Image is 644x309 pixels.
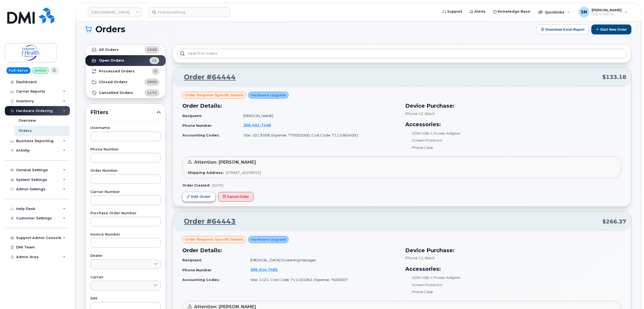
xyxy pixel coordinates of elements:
span: iPhone 13 [405,256,423,260]
span: 3809 [147,79,157,85]
li: Screen Protector [405,138,622,143]
a: Cancelled Orders1174 [86,87,166,98]
div: Quicklinks [535,7,574,17]
span: Attention: [PERSON_NAME] [194,160,256,165]
li: Phone Case [405,145,622,150]
strong: Accounting Codes: [182,133,220,137]
a: Order #64444 [177,72,236,82]
li: 20W USB-C Power Adapter [405,131,622,136]
strong: Cancelled Orders [99,91,133,95]
span: 491 [251,123,259,127]
input: Search in orders [177,49,627,58]
strong: Accounting Codes: [182,278,220,282]
label: Carrier Number [90,190,161,194]
h3: Device Purchase: [405,102,622,110]
label: Order Number [90,169,161,173]
button: Cancel Order [218,192,254,202]
li: Screen Protector [405,282,622,287]
h3: Accessories: [405,265,622,273]
div: Sabrina Nguyen [575,7,631,17]
strong: Shipping Address: [188,170,224,175]
a: Edit Order [182,192,215,202]
h3: Order Details: [182,246,399,254]
td: Site: 1121, Cost Code: 711101062, Expense: 7600007 [245,275,399,285]
span: SN [581,9,587,15]
a: Closed Orders3809 [86,77,166,87]
label: Username [90,126,161,130]
span: 306 [250,267,278,272]
strong: Recipient: [182,114,202,118]
li: Phone Case [405,289,622,294]
span: , Black [423,111,435,116]
span: Orders [95,25,125,33]
a: 3065147485 [250,267,284,272]
iframe: Messenger Launcher [621,286,640,305]
a: Processed Orders0 [86,66,166,77]
span: [DATE] [212,183,223,187]
span: [STREET_ADDRESS] [226,170,261,175]
a: All Orders4998 [86,44,166,55]
label: Invoice Number [90,233,161,236]
a: Order #64443 [177,217,236,226]
strong: Processed Orders [99,69,135,73]
strong: Open Orders [99,58,124,63]
span: Hardware Upgrade [251,93,286,98]
a: 3064917148 [243,123,277,127]
span: Order requires Specific details [185,93,244,98]
h3: Device Purchase: [405,246,622,254]
span: Super Admin [592,12,622,16]
span: 7485 [266,267,278,272]
span: Order requires Specific details [185,237,244,242]
span: $133.18 [602,73,626,81]
span: 7148 [259,123,271,127]
strong: Recipient: [182,258,202,262]
span: 514 [258,267,266,272]
span: Filters [90,108,156,116]
label: Carrier [90,276,161,279]
span: , Black [423,256,435,260]
span: 1174 [147,90,157,95]
td: [MEDICAL_DATA] Screening Manager [245,255,399,265]
strong: All Orders [99,48,119,52]
td: [PERSON_NAME] [239,111,399,121]
span: 15 [152,58,157,63]
h3: Accessories: [405,120,622,128]
h3: Order Details: [182,102,399,110]
span: $266.37 [602,218,626,226]
label: SIM [90,297,161,300]
strong: Phone Number [182,123,212,128]
label: Phone Number [90,148,161,151]
button: Start New Order [591,24,631,34]
strong: Closed Orders [99,80,127,84]
td: Site: 101.9308, Expense: 770002000, Cost Code: 71110604001 [239,131,399,140]
strong: Phone Number [182,268,212,272]
a: Saskatoon Health Region [88,7,142,17]
li: 20W USB-C Power Adapter [405,275,622,280]
span: Hardware Upgrade [251,237,286,242]
span: iPhone 12 [405,111,423,116]
button: Download Excel Report [536,24,589,34]
input: Find something... [149,7,230,17]
label: Purchase Order Number [90,212,161,215]
span: 0 [154,69,157,74]
a: Open Orders15 [86,55,166,66]
span: 4998 [147,47,157,52]
label: Dealer [90,254,161,258]
span: 306 [243,123,271,127]
strong: Order Created: [182,183,210,187]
